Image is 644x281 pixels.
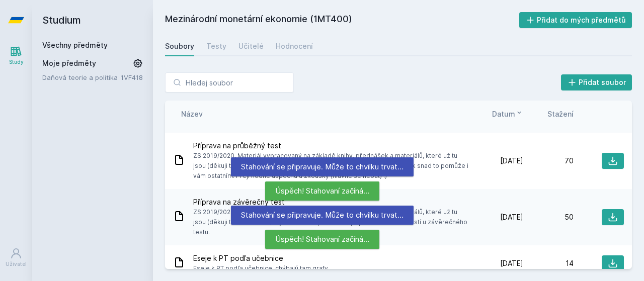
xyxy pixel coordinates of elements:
div: Study [9,58,24,66]
div: Stahování se připravuje. Může to chvilku trvat… [231,157,414,176]
button: Stažení [547,109,574,119]
span: ZS 2019/2020, Materiál vypracovaný na základě knihy, přednášek a materiálů, které už tu jsou (děk... [193,207,469,237]
span: [DATE] [500,212,523,222]
div: Stahování se připravuje. Může to chvilku trvat… [231,206,414,225]
button: Přidat do mých předmětů [519,12,632,28]
a: Daňová teorie a politika [42,72,121,82]
span: Moje předměty [42,58,96,68]
h2: Mezinárodní monetární ekonomie (1MT400) [165,12,519,28]
span: Příprava na průběžný test [193,141,469,151]
a: Uživatel [2,242,30,273]
span: Datum [492,109,515,119]
button: Přidat soubor [561,74,632,90]
a: Study [2,40,30,71]
a: Všechny předměty [42,41,108,49]
div: 50 [523,212,574,222]
a: 1VF418 [121,73,143,81]
div: Úspěch! Stahovaní začíná… [265,181,379,201]
input: Hledej soubor [165,72,294,92]
div: Testy [206,41,226,51]
span: [DATE] [500,258,523,268]
span: Eseje k PT podľa učebnice, chýbajú tam grafy [193,263,328,273]
a: Učitelé [238,36,264,56]
div: Úspěch! Stahovaní začíná… [265,230,379,249]
div: Učitelé [238,41,264,51]
span: Příprava na závěrečný test [193,197,469,207]
div: Uživatel [6,260,27,268]
div: 14 [523,258,574,268]
button: Datum [492,109,523,119]
div: Soubory [165,41,194,51]
span: Eseje k PT podľa učebnice [193,253,328,263]
div: 70 [523,156,574,166]
span: [DATE] [500,156,523,166]
a: Hodnocení [276,36,313,56]
button: Název [181,109,203,119]
div: Hodnocení [276,41,313,51]
span: ZS 2019/2020, Materiál vypracovaný na základě knihy, přednášek a materiálů, které už tu jsou (děk... [193,151,469,181]
a: Testy [206,36,226,56]
a: Soubory [165,36,194,56]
